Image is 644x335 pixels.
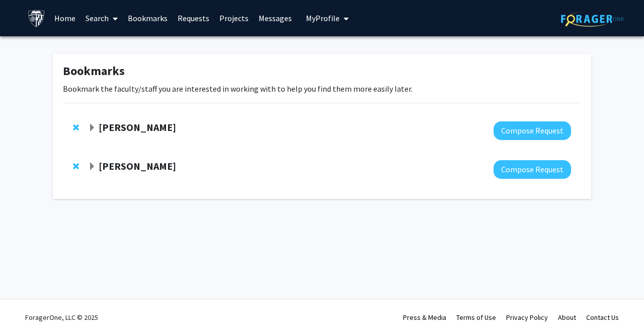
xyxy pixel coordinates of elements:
[494,121,571,140] button: Compose Request to Utthara Nayar
[123,1,173,36] a: Bookmarks
[88,163,96,171] span: Expand Karen Fleming Bookmark
[586,313,619,322] a: Contact Us
[558,313,576,322] a: About
[494,160,571,179] button: Compose Request to Karen Fleming
[63,64,581,79] h1: Bookmarks
[214,1,254,36] a: Projects
[561,11,624,27] img: ForagerOne Logo
[88,124,96,132] span: Expand Utthara Nayar Bookmark
[99,160,176,172] strong: [PERSON_NAME]
[8,290,43,327] iframe: Chat
[173,1,214,36] a: Requests
[28,10,45,27] img: Johns Hopkins University Logo
[456,313,496,322] a: Terms of Use
[25,300,98,335] div: ForagerOne, LLC © 2025
[73,123,79,131] span: Remove Utthara Nayar from bookmarks
[49,1,80,36] a: Home
[80,1,123,36] a: Search
[306,13,340,23] span: My Profile
[254,1,297,36] a: Messages
[403,313,446,322] a: Press & Media
[63,83,581,95] p: Bookmark the faculty/staff you are interested in working with to help you find them more easily l...
[99,121,176,133] strong: [PERSON_NAME]
[73,162,79,170] span: Remove Karen Fleming from bookmarks
[506,313,548,322] a: Privacy Policy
